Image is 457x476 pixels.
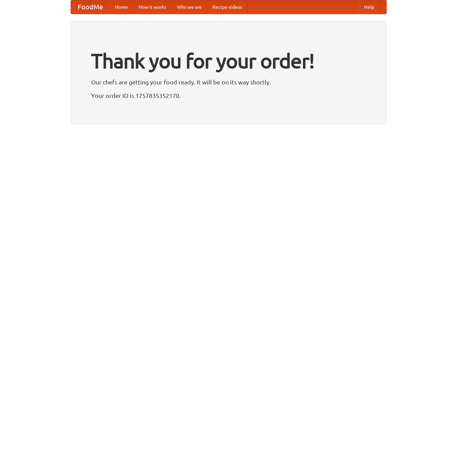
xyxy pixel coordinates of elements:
p: Your order ID is 1757835352170. [91,90,366,101]
a: Recipe videos [207,0,247,14]
h1: Thank you for your order! [91,45,366,77]
p: Our chefs are getting your food ready. It will be on its way shortly. [91,77,366,87]
a: How it works [133,0,172,14]
a: Home [110,0,133,14]
a: Who we are [172,0,207,14]
a: Help [359,0,380,14]
a: FoodMe [71,0,110,14]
